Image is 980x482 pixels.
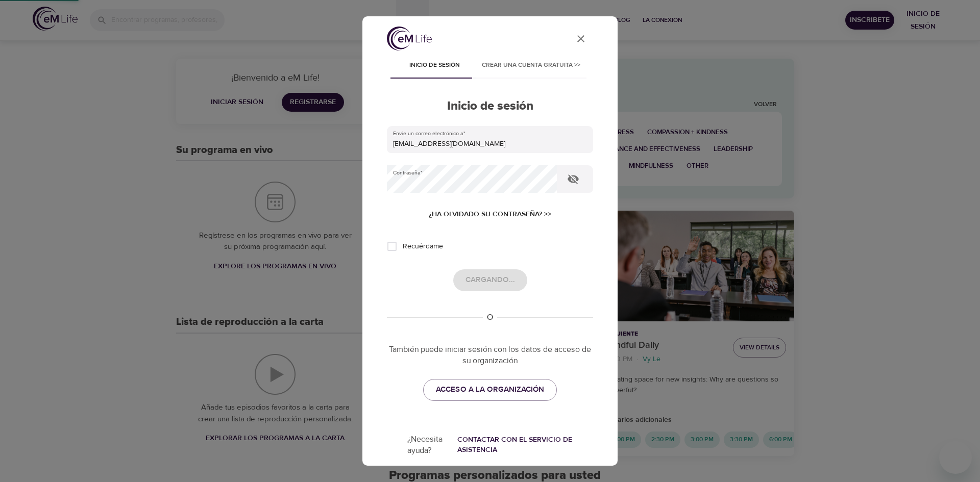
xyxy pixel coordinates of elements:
[387,99,593,114] h2: Inicio de sesión
[387,27,432,50] img: logo
[457,435,573,455] div: Contactar con el servicio de asistencia
[387,54,593,79] div: disabled tabs example
[436,383,544,396] span: ACCESO A LA ORGANIZACIÓN
[483,312,497,323] div: O
[569,27,593,51] button: close
[425,205,555,224] button: ¿Ha olvidado su contraseña? >>
[482,60,580,71] span: Crear una cuenta gratuita >>
[387,344,593,367] p: También puede iniciar sesión con los datos de acceso de su organización
[407,434,453,457] p: ¿Necesita ayuda?
[453,435,573,455] a: Contactar con el servicio de asistencia
[403,241,443,252] span: Recuérdame
[429,208,551,221] span: ¿Ha olvidado su contraseña? >>
[423,379,557,400] a: ACCESO A LA ORGANIZACIÓN
[400,60,470,71] span: Inicio de sesión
